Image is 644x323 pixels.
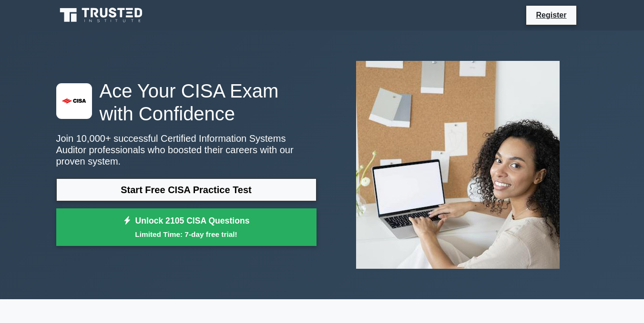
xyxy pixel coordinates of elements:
h1: Ace Your CISA Exam with Confidence [56,79,317,125]
a: Unlock 2105 CISA QuestionsLimited Time: 7-day free trial! [56,208,317,246]
a: Register [530,9,572,21]
a: Start Free CISA Practice Test [56,178,317,201]
small: Limited Time: 7-day free trial! [68,229,305,240]
p: Join 10,000+ successful Certified Information Systems Auditor professionals who boosted their car... [56,133,317,167]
